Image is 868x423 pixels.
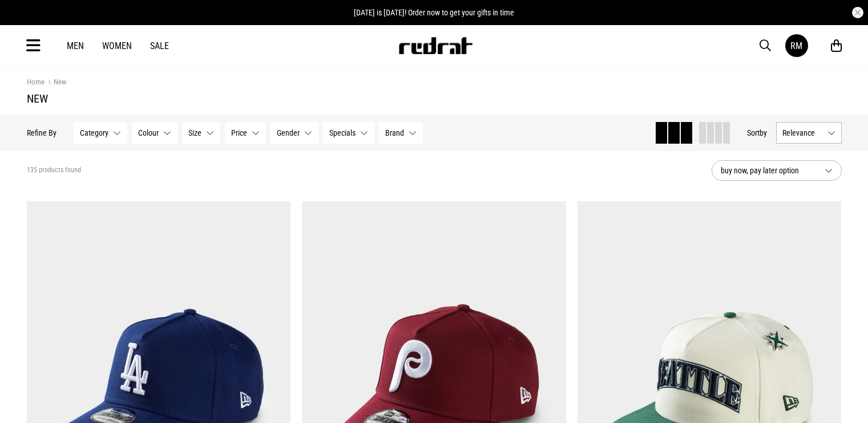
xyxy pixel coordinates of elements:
button: Sortby [747,126,767,140]
span: Relevance [782,128,823,137]
a: Sale [150,40,169,51]
div: RM [790,40,802,51]
button: Gender [271,122,318,144]
h1: New [27,92,842,105]
span: [DATE] is [DATE]! Order now to get your gifts in time [354,8,514,17]
span: Brand [385,128,404,137]
a: Women [102,40,132,51]
span: Gender [277,128,300,137]
span: 135 products found [27,166,81,175]
span: by [760,128,767,137]
p: Refine By [27,128,56,137]
span: Category [80,128,108,137]
span: Specials [329,128,356,137]
button: Price [225,122,266,144]
span: Colour [138,128,159,137]
a: Men [67,40,84,51]
a: New [45,78,66,88]
button: buy now, pay later option [712,160,842,181]
span: Size [188,128,201,137]
span: buy now, pay later option [721,164,815,177]
button: Brand [379,122,423,144]
button: Specials [323,122,374,144]
span: Price [231,128,247,137]
button: Category [74,122,127,144]
img: Redrat logo [398,37,473,54]
button: Size [182,122,220,144]
button: Colour [132,122,177,144]
button: Relevance [776,122,842,144]
a: Home [27,78,45,86]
